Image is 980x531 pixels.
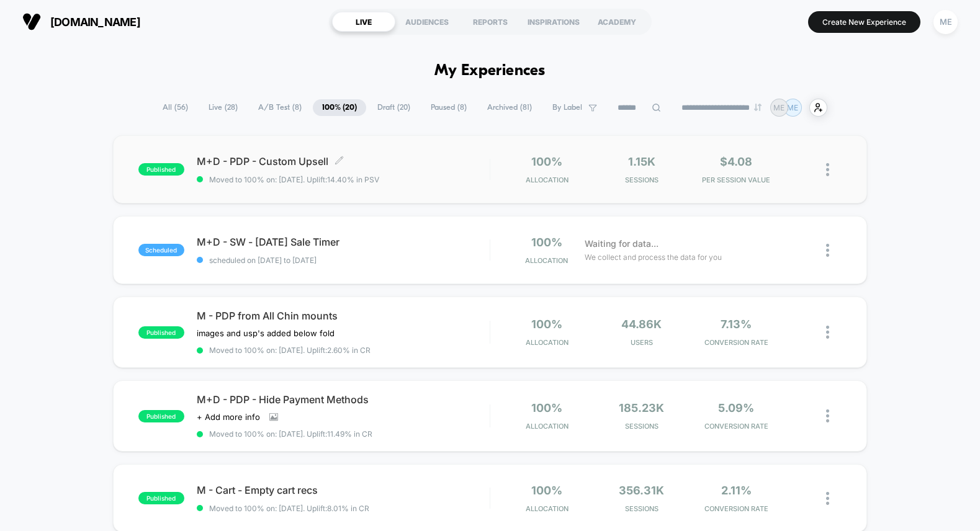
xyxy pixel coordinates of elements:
[197,155,490,167] span: M+D - PDP - Custom Upsell
[692,176,780,184] span: PER SESSION VALUE
[531,155,562,168] span: 100%
[808,11,920,33] button: Create New Experience
[209,346,371,355] span: Moved to 100% on: [DATE] . Uplift: 2.60% in CR
[621,318,662,331] span: 44.86k
[526,176,569,184] span: Allocation
[138,163,184,176] span: published
[692,338,780,347] span: CONVERSION RATE
[199,99,247,116] span: Live ( 28 )
[19,12,144,32] button: [DOMAIN_NAME]
[395,12,459,32] div: AUDIENCES
[313,99,366,116] span: 100% ( 20 )
[197,310,490,322] span: M - PDP from All Chin mounts
[522,12,585,32] div: INSPIRATIONS
[434,62,546,80] h1: My Experiences
[209,504,369,513] span: Moved to 100% on: [DATE] . Uplift: 8.01% in CR
[50,16,140,29] span: [DOMAIN_NAME]
[197,412,260,422] span: + Add more info
[22,12,41,31] img: Visually logo
[773,103,784,112] p: ME
[478,99,541,116] span: Archived ( 81 )
[153,99,197,116] span: All ( 56 )
[138,410,184,422] span: published
[720,155,752,168] span: $4.08
[619,484,664,497] span: 356.31k
[754,104,762,111] img: end
[585,237,659,251] span: Waiting for data...
[826,326,829,339] img: close
[826,409,829,422] img: close
[598,504,686,513] span: Sessions
[531,236,562,249] span: 100%
[619,401,664,414] span: 185.23k
[138,244,184,256] span: scheduled
[526,504,569,513] span: Allocation
[531,401,562,414] span: 100%
[598,338,686,347] span: Users
[930,9,961,35] button: ME
[197,256,490,265] span: scheduled on [DATE] to [DATE]
[585,251,722,263] span: We collect and process the data for you
[197,393,490,406] span: M+D - PDP - Hide Payment Methods
[826,244,829,257] img: close
[826,163,829,176] img: close
[249,99,311,116] span: A/B Test ( 8 )
[721,318,752,331] span: 7.13%
[598,422,686,431] span: Sessions
[459,12,522,32] div: REPORTS
[628,155,655,168] span: 1.15k
[209,175,379,184] span: Moved to 100% on: [DATE] . Uplift: 14.40% in PSV
[421,99,476,116] span: Paused ( 8 )
[526,338,569,347] span: Allocation
[826,492,829,505] img: close
[933,10,958,34] div: ME
[721,484,752,497] span: 2.11%
[692,422,780,431] span: CONVERSION RATE
[598,176,686,184] span: Sessions
[197,484,490,496] span: M - Cart - Empty cart recs
[787,103,798,112] p: ME
[526,422,569,431] span: Allocation
[138,326,184,339] span: published
[525,256,568,265] span: Allocation
[332,12,395,32] div: LIVE
[585,12,649,32] div: ACADEMY
[718,401,754,414] span: 5.09%
[197,328,335,338] span: images and usp's added below fold
[531,318,562,331] span: 100%
[209,429,372,439] span: Moved to 100% on: [DATE] . Uplift: 11.49% in CR
[138,492,184,504] span: published
[692,504,780,513] span: CONVERSION RATE
[531,484,562,497] span: 100%
[552,103,582,112] span: By Label
[197,236,490,248] span: M+D - SW - [DATE] Sale Timer
[368,99,420,116] span: Draft ( 20 )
